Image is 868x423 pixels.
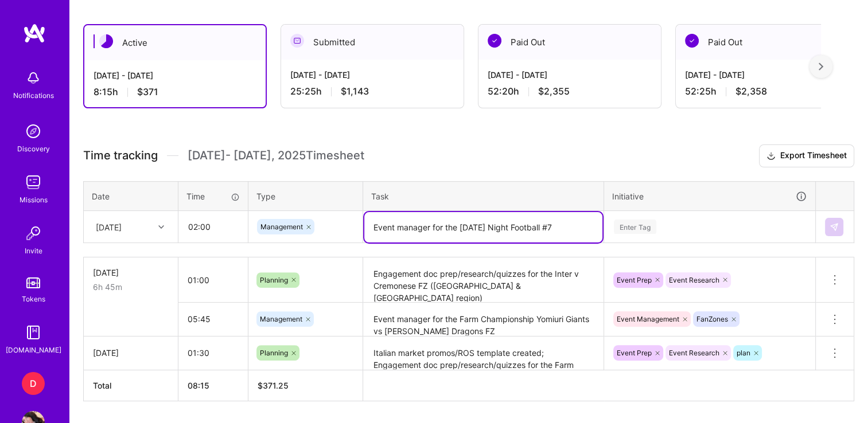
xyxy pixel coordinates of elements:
img: Submitted [290,34,304,48]
div: [DOMAIN_NAME] [6,344,61,356]
div: Time [186,190,240,202]
input: HH:MM [178,338,248,368]
div: Enter Tag [614,218,656,236]
span: Event Management [617,315,679,323]
textarea: Event manager for the [DATE] Night Football #7 [364,212,602,242]
div: 25:25 h [290,85,454,97]
textarea: Engagement doc prep/research/quizzes for the Inter v Cremonese FZ ([GEOGRAPHIC_DATA] & [GEOGRAPHI... [364,258,602,301]
div: Active [84,25,266,60]
div: 6h 45m [93,281,169,293]
th: Total [84,370,178,401]
span: plan [737,348,750,357]
span: Planning [260,276,288,284]
span: Event Prep [617,276,652,284]
div: D [22,372,45,395]
span: $2,358 [735,85,767,97]
img: discovery [22,120,45,143]
span: Planning [260,348,288,357]
div: [DATE] - [DATE] [290,69,454,81]
div: Discovery [17,143,50,155]
div: Initiative [612,190,807,203]
img: right [819,62,823,70]
th: Type [248,181,363,211]
div: 8:15 h [94,86,256,98]
img: tokens [26,277,40,288]
span: Time tracking [83,148,158,163]
input: HH:MM [179,211,247,242]
i: icon Chevron [158,224,164,230]
input: HH:MM [178,304,248,334]
div: Invite [25,245,42,257]
span: Management [260,222,303,231]
div: 52:20 h [488,85,652,97]
span: Event Research [669,348,719,357]
span: $1,143 [341,85,369,97]
img: Paid Out [685,34,699,48]
div: [DATE] [93,347,169,359]
span: $ 371.25 [258,381,289,390]
span: Event Research [669,276,719,284]
span: Management [260,315,302,323]
img: Paid Out [488,34,501,48]
th: 08:15 [178,370,248,401]
span: Event Prep [617,348,652,357]
i: icon Download [766,150,776,162]
span: [DATE] - [DATE] , 2025 Timesheet [188,148,364,163]
th: Date [84,181,178,211]
img: logo [23,23,46,44]
button: Export Timesheet [759,144,854,167]
div: 52:25 h [685,85,849,97]
div: [DATE] - [DATE] [488,69,652,81]
img: Active [99,34,113,48]
div: Tokens [22,293,45,305]
textarea: Event manager for the Farm Championship Yomiuri Giants vs [PERSON_NAME] Dragons FZ [364,304,602,335]
img: Submit [830,222,839,232]
div: [DATE] [96,221,122,233]
a: D [19,372,48,395]
div: Paid Out [676,25,858,60]
img: guide book [22,321,45,344]
th: Task [363,181,604,211]
span: FanZones [696,315,728,323]
div: [DATE] - [DATE] [94,69,256,81]
span: $2,355 [538,85,570,97]
div: Missions [20,194,48,206]
div: Notifications [13,89,54,101]
img: bell [22,66,45,89]
div: Paid Out [478,25,661,60]
img: teamwork [22,171,45,194]
textarea: Italian market promos/ROS template created; Engagement doc prep/research/quizzes for the Farm Cha... [364,338,602,369]
div: [DATE] [93,267,169,279]
div: [DATE] - [DATE] [685,69,849,81]
input: HH:MM [178,265,248,295]
img: Invite [22,222,45,245]
div: Submitted [281,25,464,60]
span: $371 [137,86,158,98]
